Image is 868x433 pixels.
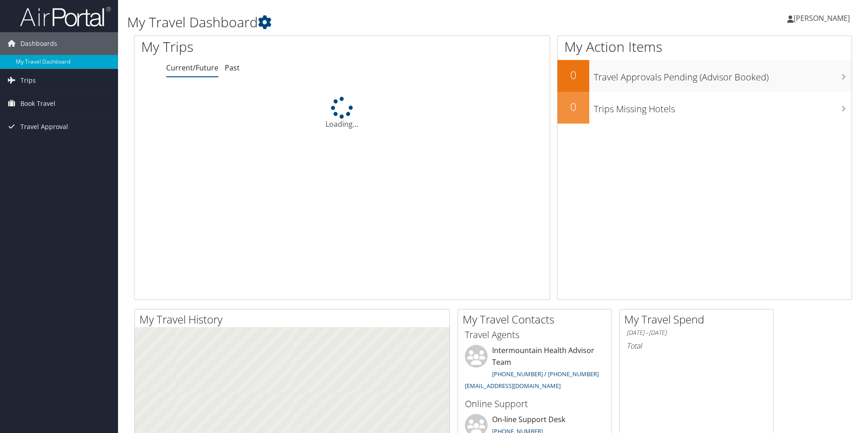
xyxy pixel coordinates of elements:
div: Loading... [134,97,550,129]
h3: Travel Approvals Pending (Advisor Booked) [594,66,852,84]
h2: My Travel Spend [624,312,773,327]
span: Travel Approval [20,115,68,138]
span: Book Travel [20,92,55,115]
h2: 0 [557,99,589,114]
span: [PERSON_NAME] [794,13,850,23]
span: Dashboards [20,32,57,55]
h6: Total [626,341,766,351]
h2: My Travel History [139,312,449,327]
h1: My Travel Dashboard [127,13,615,32]
a: 0Travel Approvals Pending (Advisor Booked) [557,60,852,92]
h6: [DATE] - [DATE] [626,328,766,337]
h3: Trips Missing Hotels [594,98,852,115]
h2: My Travel Contacts [463,312,612,327]
li: Intermountain Health Advisor Team [460,345,609,393]
a: 0Trips Missing Hotels [557,92,852,124]
img: airportal-logo.png [20,6,111,27]
a: [PERSON_NAME] [787,5,859,32]
a: Current/Future [166,63,218,73]
h2: 0 [557,67,589,83]
h1: My Action Items [557,37,852,56]
h3: Online Support [465,398,605,410]
span: Trips [20,69,36,92]
a: Past [225,63,240,73]
h1: My Trips [141,37,370,56]
a: [PHONE_NUMBER] / [PHONE_NUMBER] [492,370,599,378]
a: [EMAIL_ADDRESS][DOMAIN_NAME] [465,382,561,390]
h3: Travel Agents [465,328,605,341]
